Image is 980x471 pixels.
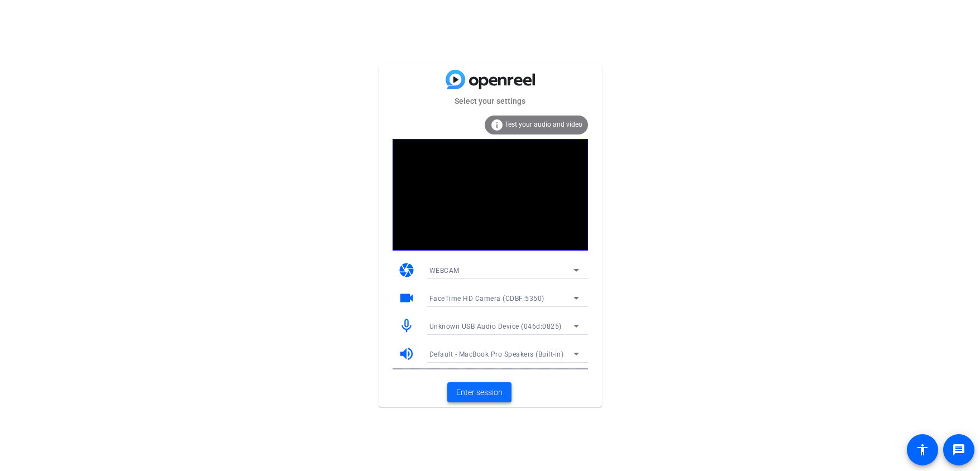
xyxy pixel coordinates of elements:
span: Unknown USB Audio Device (046d:0825) [429,323,562,330]
mat-icon: videocam [398,290,415,306]
span: Enter session [456,387,503,398]
mat-icon: volume_up [398,345,415,362]
mat-card-subtitle: Select your settings [379,95,602,107]
span: FaceTime HD Camera (CDBF:5350) [429,295,544,302]
mat-icon: mic_none [398,318,415,334]
span: Test your audio and video [505,121,582,128]
img: blue-gradient.svg [446,70,535,89]
span: WEBCAM [429,267,460,275]
mat-icon: accessibility [916,443,929,456]
mat-icon: info [490,118,504,132]
mat-icon: message [952,443,965,456]
mat-icon: camera [398,262,415,278]
button: Enter session [447,382,511,402]
span: Default - MacBook Pro Speakers (Built-in) [429,350,564,358]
